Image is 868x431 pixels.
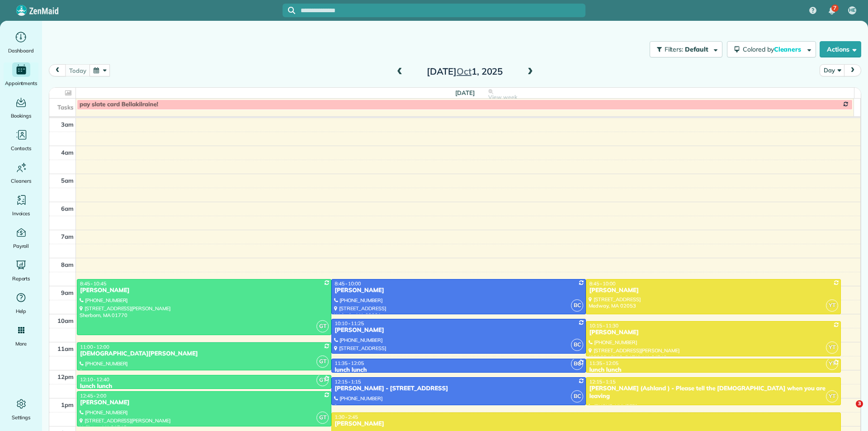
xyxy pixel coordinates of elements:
[4,128,38,153] a: Contacts
[4,397,38,422] a: Settings
[13,242,29,251] span: Payroll
[849,7,855,14] span: HE
[727,41,816,57] button: Colored byCleaners
[645,41,722,57] a: Filters: Default
[4,30,38,55] a: Dashboard
[57,373,74,380] span: 12pm
[61,177,74,184] span: 5am
[335,320,364,327] span: 10:10 - 11:25
[837,400,859,422] iframe: Intercom live chat
[283,7,295,14] button: Focus search
[743,45,804,53] span: Colored by
[822,1,841,21] div: 7 unread notifications
[49,64,66,76] button: prev
[826,358,838,370] span: YT
[5,79,38,88] span: Appointments
[826,390,838,403] span: YT
[80,287,329,294] div: [PERSON_NAME]
[335,280,361,287] span: 8:45 - 10:00
[844,64,861,76] button: next
[820,41,861,57] button: Actions
[16,307,27,316] span: Help
[61,121,74,128] span: 3am
[408,66,521,76] h2: [DATE] 1, 2025
[457,66,472,77] span: Oct
[80,383,329,390] div: lunch lunch
[335,414,358,420] span: 1:30 - 2:45
[334,327,583,334] div: [PERSON_NAME]
[316,355,329,368] span: GT
[80,344,109,350] span: 11:00 - 12:00
[589,366,838,374] div: lunch lunch
[11,176,31,185] span: Cleaners
[61,289,74,296] span: 9am
[12,413,31,422] span: Settings
[80,399,329,407] div: [PERSON_NAME]
[57,345,74,352] span: 11am
[65,64,90,76] button: today
[8,46,34,55] span: Dashboard
[12,274,30,283] span: Reports
[571,339,583,351] span: BC
[589,280,615,287] span: 8:45 - 10:00
[571,299,583,312] span: BC
[589,329,838,336] div: [PERSON_NAME]
[455,89,475,96] span: [DATE]
[80,393,106,399] span: 12:45 - 2:00
[316,320,329,332] span: GT
[571,358,583,370] span: BC
[335,379,361,385] span: 12:15 - 1:15
[316,374,329,386] span: GT
[11,144,31,153] span: Contacts
[80,280,106,287] span: 8:45 - 10:45
[12,209,30,218] span: Invoices
[4,290,38,316] a: Help
[316,412,329,424] span: GT
[288,7,295,14] svg: Focus search
[589,322,618,329] span: 10:15 - 11:30
[4,62,38,88] a: Appointments
[334,366,583,374] div: lunch lunch
[335,360,364,366] span: 11:35 - 12:05
[826,341,838,354] span: YT
[61,233,74,240] span: 7am
[61,205,74,212] span: 6am
[334,287,583,294] div: [PERSON_NAME]
[650,41,722,57] button: Filters: Default
[589,360,618,366] span: 11:35 - 12:05
[4,225,38,251] a: Payroll
[820,64,844,76] button: Day
[571,390,583,403] span: BC
[61,149,74,156] span: 4am
[685,45,709,53] span: Default
[334,420,838,428] div: [PERSON_NAME]
[61,261,74,268] span: 8am
[826,299,838,312] span: YT
[334,385,583,393] div: [PERSON_NAME] - [STREET_ADDRESS]
[774,45,803,53] span: Cleaners
[11,111,32,120] span: Bookings
[61,401,74,408] span: 1pm
[4,160,38,185] a: Cleaners
[589,385,838,400] div: [PERSON_NAME] (Ashland ) - Please tell the [DEMOGRAPHIC_DATA] when you are leaving
[665,45,684,53] span: Filters:
[4,193,38,218] a: Invoices
[80,350,329,358] div: [DEMOGRAPHIC_DATA][PERSON_NAME]
[833,5,836,12] span: 7
[15,339,27,348] span: More
[589,287,838,294] div: [PERSON_NAME]
[80,101,158,108] span: pay slate card Bellakilraine!
[4,95,38,120] a: Bookings
[4,258,38,283] a: Reports
[488,94,517,101] span: View week
[589,379,615,385] span: 12:15 - 1:15
[856,400,863,407] span: 3
[80,376,109,383] span: 12:10 - 12:40
[57,317,74,324] span: 10am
